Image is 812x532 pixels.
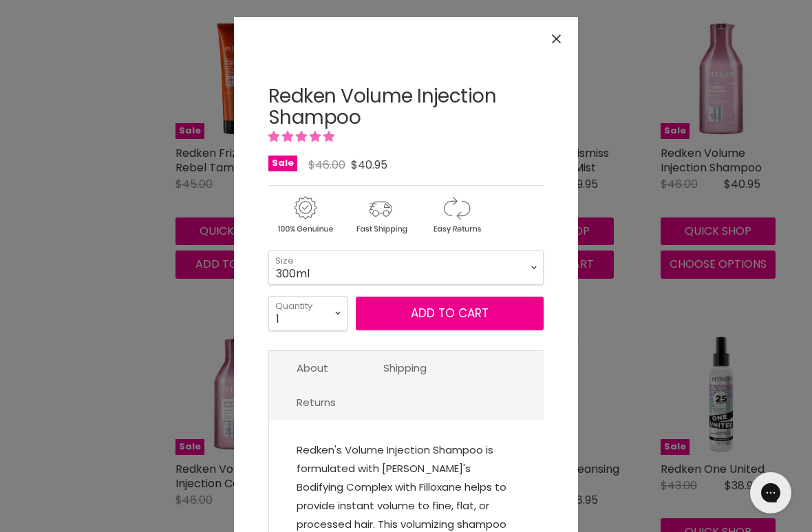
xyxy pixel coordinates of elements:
[743,467,798,518] iframe: Gorgias live chat messenger
[268,194,341,236] img: genuine.gif
[268,156,297,171] span: Sale
[356,297,544,331] button: Add to cart
[269,385,363,419] a: Returns
[268,129,337,145] span: 5.00 stars
[542,24,571,54] button: Close
[268,296,348,330] select: Quantity
[420,194,493,236] img: returns.gif
[351,157,387,173] span: $40.95
[268,83,496,131] a: Redken Volume Injection Shampoo
[344,194,417,236] img: shipping.gif
[411,305,489,321] span: Add to cart
[269,351,356,385] a: About
[308,157,345,173] span: $46.00
[356,351,454,385] a: Shipping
